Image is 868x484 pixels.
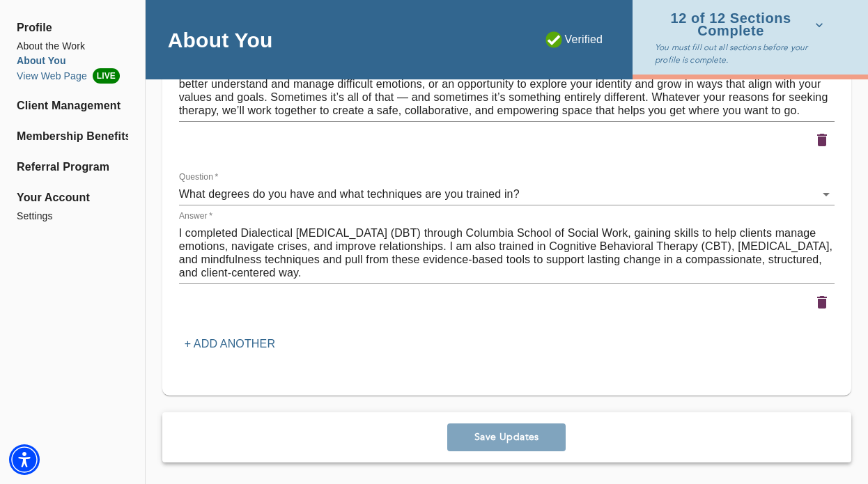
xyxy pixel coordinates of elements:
[179,173,218,181] label: Question
[17,68,128,84] a: View Web PageLIVE
[179,64,835,117] textarea: To me, therapy is whatever you need it to be. It can be a space for support and guidance through ...
[17,68,128,84] li: View Web Page
[93,68,120,84] span: LIVE
[655,8,829,41] button: 12 of 12 Sections Complete
[17,128,128,145] a: Membership Benefits
[17,159,128,175] a: Referral Program
[17,19,128,36] span: Profile
[17,39,128,54] a: About the Work
[545,31,603,48] p: Verified
[17,209,128,224] a: Settings
[168,27,273,53] h4: About You
[179,183,835,205] div: From your perspective, what is therapy?
[655,41,829,66] p: You must fill out all sections before your profile is complete.
[17,97,128,114] a: Client Management
[17,189,128,206] span: Your Account
[179,212,212,220] label: Answer
[9,444,40,475] div: Accessibility Menu
[655,13,823,37] span: 12 of 12 Sections Complete
[185,336,275,352] p: + Add another
[179,331,281,357] button: + Add another
[17,54,128,68] a: About You
[179,226,835,279] textarea: I completed Dialectical [MEDICAL_DATA] (DBT) through Columbia School of Social Work, gaining skil...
